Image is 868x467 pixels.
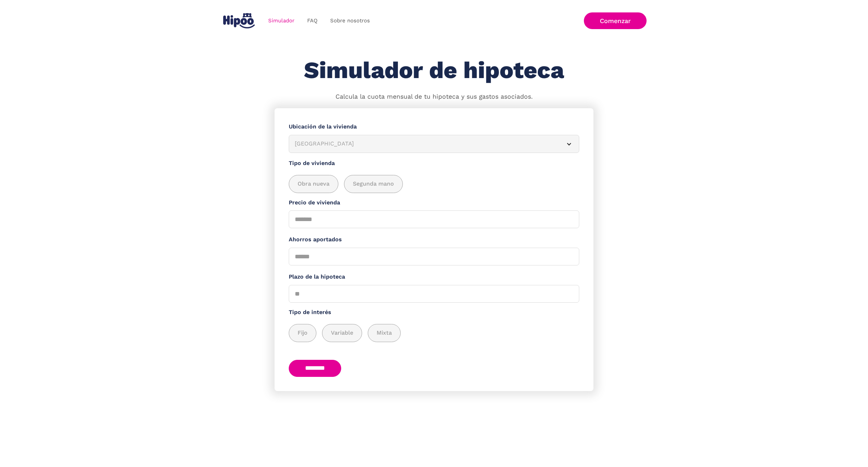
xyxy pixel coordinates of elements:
[289,175,579,193] div: add_description_here
[324,14,376,28] a: Sobre nosotros
[289,235,579,244] label: Ahorros aportados
[289,159,579,168] label: Tipo de vivienda
[295,139,556,148] div: [GEOGRAPHIC_DATA]
[301,14,324,28] a: FAQ
[289,198,579,207] label: Precio de vivienda
[262,14,301,28] a: Simulador
[289,308,579,317] label: Tipo de interés
[275,108,593,391] form: Simulador Form
[298,180,329,188] span: Obra nueva
[331,329,353,337] span: Variable
[304,57,564,83] h1: Simulador de hipoteca
[377,329,392,337] span: Mixta
[289,122,579,131] label: Ubicación de la vivienda
[336,92,533,101] p: Calcula la cuota mensual de tu hipoteca y sus gastos asociados.
[289,273,579,281] label: Plazo de la hipoteca
[221,10,256,31] a: home
[353,180,394,188] span: Segunda mano
[298,329,308,337] span: Fijo
[584,12,647,29] a: Comenzar
[289,135,579,153] article: [GEOGRAPHIC_DATA]
[289,324,579,342] div: add_description_here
